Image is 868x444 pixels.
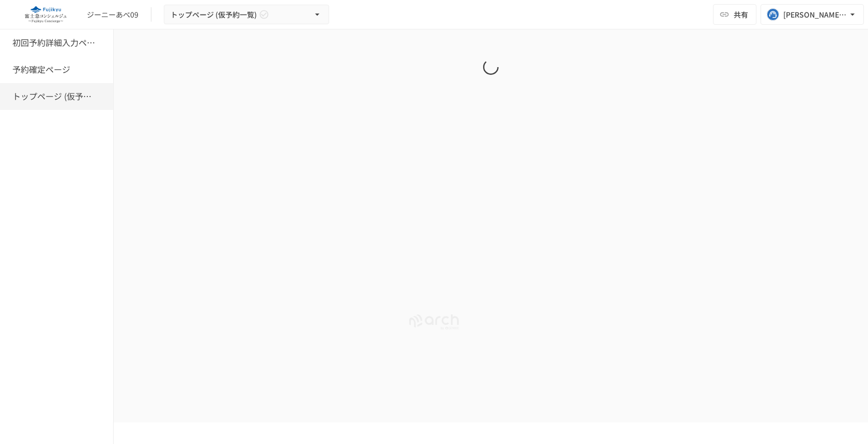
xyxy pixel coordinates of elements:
[164,5,329,25] button: トップページ (仮予約一覧)
[12,90,95,103] h6: トップページ (仮予約一覧)
[171,8,257,21] span: トップページ (仮予約一覧)
[87,9,138,20] div: ジーニーあべ09
[783,8,847,21] div: [PERSON_NAME][EMAIL_ADDRESS][PERSON_NAME][DOMAIN_NAME]
[12,36,95,50] h6: 初回予約詳細入力ページ
[12,6,79,23] img: eQeGXtYPV2fEKIA3pizDiVdzO5gJTl2ahLbsPaD2E4R
[713,4,756,25] button: 共有
[734,9,748,20] span: 共有
[761,4,864,25] button: [PERSON_NAME][EMAIL_ADDRESS][PERSON_NAME][DOMAIN_NAME]
[12,63,70,76] h6: 予約確定ページ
